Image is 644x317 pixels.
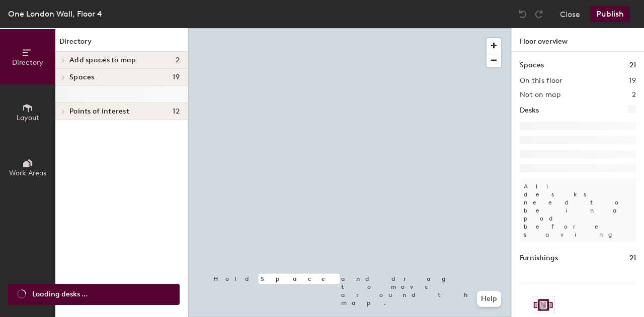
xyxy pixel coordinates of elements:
[176,56,180,64] span: 2
[477,291,501,307] button: Help
[532,296,555,313] img: Sticker logo
[632,91,636,99] h2: 2
[69,56,136,64] span: Add spaces to map
[534,9,544,19] img: Redo
[520,91,560,99] h2: Not on map
[173,73,180,81] span: 19
[8,8,102,20] div: One London Wall, Floor 4
[512,28,644,52] h1: Floor overview
[629,253,636,264] h1: 21
[9,169,46,177] span: Work Areas
[629,60,636,71] h1: 21
[520,253,558,264] h1: Furnishings
[520,60,544,71] h1: Spaces
[69,108,129,116] span: Points of interest
[629,77,636,85] h2: 19
[520,105,539,116] h1: Desks
[32,289,88,300] span: Loading desks ...
[520,178,636,243] p: All desks need to be in a pod before saving
[17,114,39,122] span: Layout
[520,77,562,85] h2: On this floor
[560,6,580,22] button: Close
[518,9,528,19] img: Undo
[590,6,630,22] button: Publish
[69,73,95,81] span: Spaces
[55,36,188,52] h1: Directory
[173,108,180,116] span: 12
[12,58,43,67] span: Directory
